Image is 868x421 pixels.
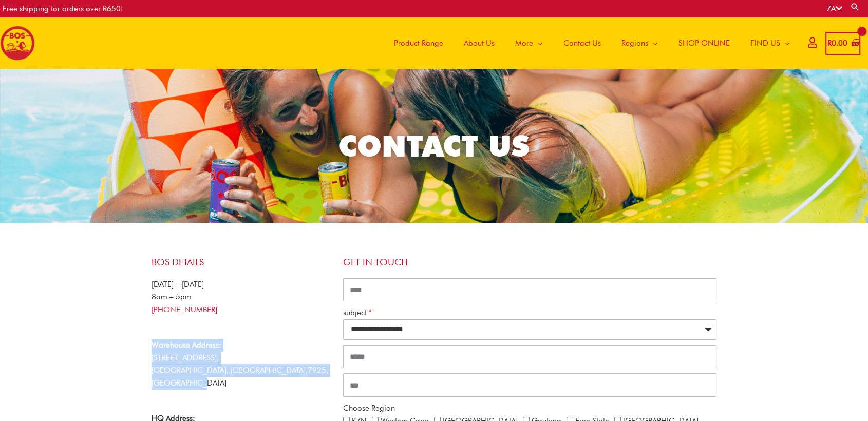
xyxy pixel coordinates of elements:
[343,402,395,415] label: Choose Region
[505,17,553,69] a: More
[152,305,217,314] a: [PHONE_NUMBER]
[850,2,860,12] a: Search button
[825,32,860,55] a: View Shopping Cart, empty
[343,257,716,268] h4: Get in touch
[827,39,847,48] bdi: 0.00
[376,17,800,69] nav: Site Navigation
[553,17,611,69] a: Contact Us
[563,28,601,59] span: Contact Us
[454,17,505,69] a: About Us
[827,4,842,13] a: ZA
[668,17,740,69] a: SHOP ONLINE
[343,307,371,319] label: subject
[621,28,648,59] span: Regions
[147,127,721,165] h2: CONTACT US
[152,280,204,289] span: [DATE] – [DATE]
[678,28,730,59] span: SHOP ONLINE
[611,17,668,69] a: Regions
[384,17,454,69] a: Product Range
[152,340,221,350] strong: Warehouse Address:
[750,28,780,59] span: FIND US
[827,39,832,48] span: R
[152,353,219,362] span: [STREET_ADDRESS],
[152,257,333,268] h4: BOS Details
[394,28,443,59] span: Product Range
[464,28,495,59] span: About Us
[515,28,533,59] span: More
[152,366,308,375] span: [GEOGRAPHIC_DATA], [GEOGRAPHIC_DATA],
[152,292,192,301] span: 8am – 5pm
